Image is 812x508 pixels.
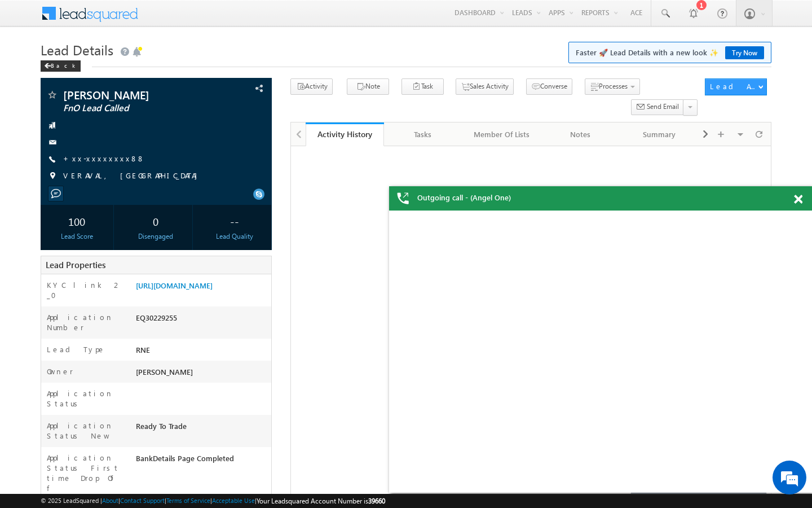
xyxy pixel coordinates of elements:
div: Activity History [314,129,376,139]
a: About [102,497,118,504]
span: 39660 [368,497,385,505]
span: Processes [599,82,628,90]
button: Send Email [631,99,684,116]
a: Notes [541,122,620,146]
button: Converse [526,78,572,95]
span: Outgoing call - (Angel One) [417,192,511,203]
button: Task [401,78,444,95]
a: Activity History [306,122,385,146]
div: Tasks [393,128,453,141]
a: Back [41,60,86,69]
a: Acceptable Use [212,497,255,504]
label: KYC link 2_0 [47,280,125,300]
div: Disengaged [122,231,189,242]
div: Member Of Lists [472,128,532,141]
a: Terms of Service [166,497,210,504]
span: [PERSON_NAME] [63,89,206,100]
button: Lead Actions [705,78,767,95]
label: Application Status New [47,421,125,441]
div: RNE [133,344,271,360]
div: Lead Actions [710,81,758,91]
span: [PERSON_NAME] [136,367,193,376]
span: VERAVAL, [GEOGRAPHIC_DATA] [63,170,203,182]
label: Application Status [47,388,125,409]
a: Try Now [725,46,764,59]
button: Processes [585,78,640,95]
a: +xx-xxxxxxxx88 [63,154,145,163]
a: Tasks [384,122,463,146]
div: 100 [43,211,111,231]
button: Note [347,78,389,95]
a: Member Of Lists [463,122,542,146]
button: Activity [290,78,333,95]
button: Sales Activity [456,78,514,95]
div: -- [201,211,268,231]
label: Lead Type [47,344,105,354]
span: Lead Properties [46,259,105,270]
span: FnO Lead Called [63,103,206,114]
div: EQ30229255 [133,312,271,328]
a: Summary [620,122,699,146]
span: Send Email [647,102,679,112]
span: © 2025 LeadSquared | | | | | [41,496,385,506]
span: Your Leadsquared Account Number is [257,497,385,505]
a: [URL][DOMAIN_NAME] [136,281,213,290]
label: Application Status First time Drop Off [47,453,125,493]
div: Back [41,60,81,72]
span: Lead Details [41,41,113,59]
a: Contact Support [120,497,165,504]
div: Summary [629,128,689,141]
div: 0 [122,211,189,231]
label: Application Number [47,312,125,332]
span: Faster 🚀 Lead Details with a new look ✨ [576,47,764,58]
div: Lead Score [43,231,111,242]
div: BankDetails Page Completed [133,453,271,468]
label: Owner [47,366,73,376]
div: Lead Quality [201,231,268,242]
div: Ready To Trade [133,421,271,436]
div: Notes [550,128,610,141]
